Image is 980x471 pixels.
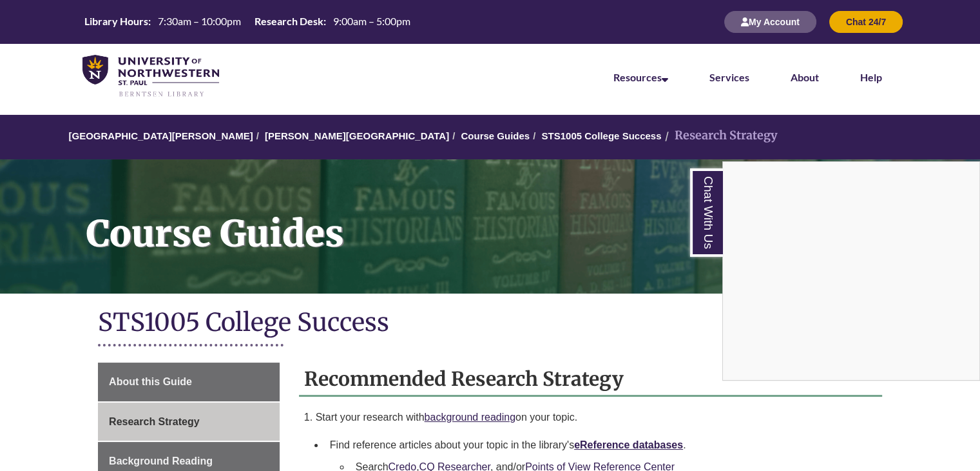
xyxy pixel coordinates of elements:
div: Chat With Us [722,161,980,381]
iframe: Chat Widget [723,162,979,380]
a: Chat With Us [690,168,723,257]
a: Services [709,71,749,83]
img: UNWSP Library Logo [82,55,219,98]
a: Help [860,71,882,83]
a: About [791,71,819,83]
a: Resources [613,71,668,83]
